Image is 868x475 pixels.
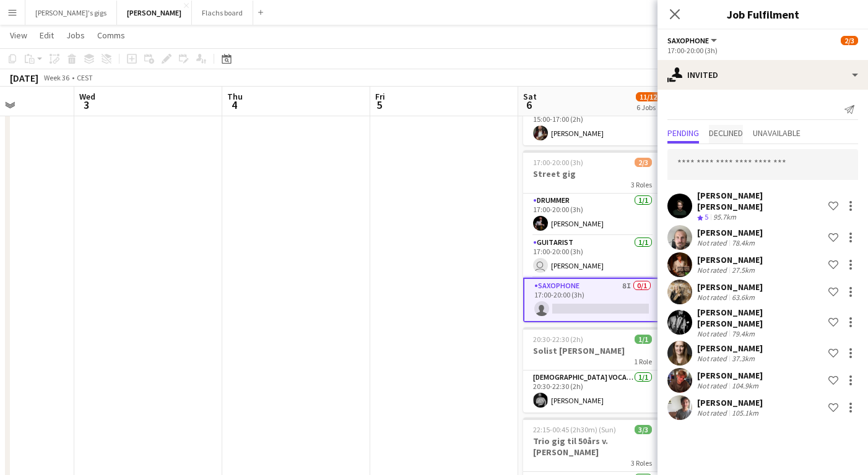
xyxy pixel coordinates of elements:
[667,46,858,55] div: 17:00-20:00 (3h)
[658,6,868,22] h3: Job Fulfilment
[35,27,59,43] a: Edit
[66,30,85,41] span: Jobs
[523,168,662,179] h3: Street gig
[697,397,763,408] div: [PERSON_NAME]
[697,190,823,212] div: [PERSON_NAME] [PERSON_NAME]
[227,91,243,102] span: Thu
[709,129,743,137] span: Declined
[729,408,761,417] div: 105.1km
[635,335,652,344] span: 1/1
[523,435,662,458] h3: Trio gig til 50års v. [PERSON_NAME]
[697,254,763,265] div: [PERSON_NAME]
[729,238,757,247] div: 78.4km
[523,150,662,322] app-job-card: 17:00-20:00 (3h)2/3Street gig3 RolesDrummer1/117:00-20:00 (3h)[PERSON_NAME]Guitarist1/117:00-20:0...
[697,408,729,417] div: Not rated
[523,370,662,413] app-card-role: [DEMOGRAPHIC_DATA] Vocal + Guitar1/120:30-22:30 (2h)[PERSON_NAME]
[729,293,757,302] div: 63.6km
[523,278,662,322] app-card-role: Saxophone8I0/117:00-20:00 (3h)
[697,343,763,354] div: [PERSON_NAME]
[533,335,583,344] span: 20:30-22:30 (2h)
[667,129,699,137] span: Pending
[25,1,117,25] button: [PERSON_NAME]'s gigs
[635,425,652,434] span: 3/3
[753,129,801,137] span: Unavailable
[523,236,662,278] app-card-role: Guitarist1/117:00-20:00 (3h) [PERSON_NAME]
[697,293,729,302] div: Not rated
[711,212,739,223] div: 95.7km
[697,329,729,338] div: Not rated
[41,73,72,82] span: Week 36
[697,265,729,275] div: Not rated
[729,265,757,275] div: 27.5km
[523,91,537,102] span: Sat
[631,458,652,468] span: 3 Roles
[192,1,253,25] button: Flachs board
[10,30,27,41] span: View
[533,425,616,434] span: 22:15-00:45 (2h30m) (Sun)
[729,381,761,390] div: 104.9km
[97,30,125,41] span: Comms
[523,103,662,145] app-card-role: Saxophone1/115:00-17:00 (2h)[PERSON_NAME]
[92,27,130,43] a: Comms
[697,354,729,363] div: Not rated
[658,60,868,90] div: Invited
[631,180,652,189] span: 3 Roles
[635,158,652,167] span: 2/3
[523,345,662,356] h3: Solist [PERSON_NAME]
[533,158,583,167] span: 17:00-20:00 (3h)
[697,307,823,329] div: [PERSON_NAME] [PERSON_NAME]
[117,1,192,25] button: [PERSON_NAME]
[636,103,660,112] div: 6 Jobs
[523,194,662,236] app-card-role: Drummer1/117:00-20:00 (3h)[PERSON_NAME]
[77,73,93,82] div: CEST
[521,98,537,112] span: 6
[729,329,757,338] div: 79.4km
[10,72,38,84] div: [DATE]
[5,27,32,43] a: View
[79,91,95,102] span: Wed
[523,327,662,413] app-job-card: 20:30-22:30 (2h)1/1Solist [PERSON_NAME]1 Role[DEMOGRAPHIC_DATA] Vocal + Guitar1/120:30-22:30 (2h)...
[697,238,729,247] div: Not rated
[225,98,243,112] span: 4
[667,36,719,45] button: Saxophone
[841,36,858,45] span: 2/3
[61,27,90,43] a: Jobs
[697,281,763,293] div: [PERSON_NAME]
[375,91,385,102] span: Fri
[697,227,763,238] div: [PERSON_NAME]
[667,36,709,45] span: Saxophone
[697,370,763,381] div: [PERSON_NAME]
[697,381,729,390] div: Not rated
[634,357,652,366] span: 1 Role
[373,98,385,112] span: 5
[40,30,54,41] span: Edit
[705,212,708,221] span: 5
[729,354,757,363] div: 37.3km
[77,98,95,112] span: 3
[636,92,661,101] span: 11/12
